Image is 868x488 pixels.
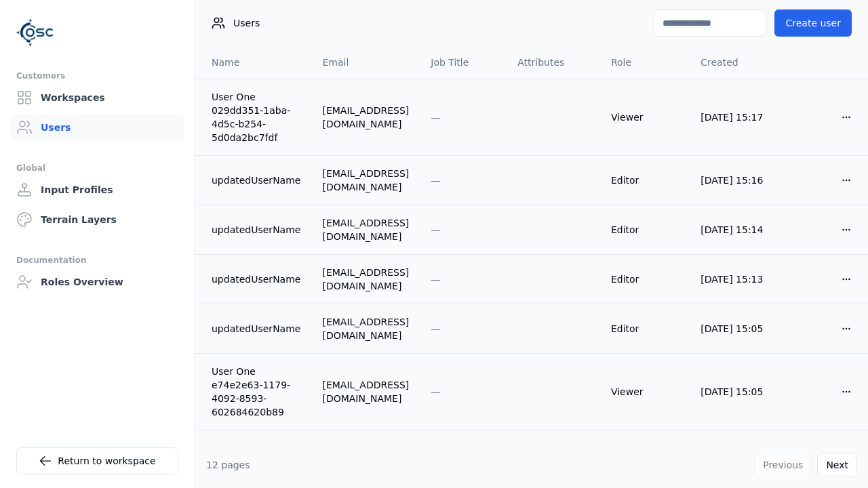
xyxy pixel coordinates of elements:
th: Email [311,46,420,79]
div: [EMAIL_ADDRESS][DOMAIN_NAME] [322,104,409,131]
th: Job Title [420,46,507,79]
span: 12 pages [206,460,250,470]
div: Editor [611,223,679,237]
a: updatedUserName [212,223,300,237]
div: Viewer [611,385,679,399]
span: — [431,274,440,285]
button: Next [817,453,857,477]
span: — [431,175,440,186]
div: Global [16,160,178,176]
a: User One e74e2e63-1179-4092-8593-602684620b89 [212,365,300,419]
div: [DATE] 15:14 [701,223,770,237]
div: Editor [611,272,679,286]
div: Documentation [16,252,178,268]
div: [DATE] 15:16 [701,174,770,187]
a: updatedUserName [212,272,300,286]
img: Logo [16,14,54,52]
div: [EMAIL_ADDRESS][DOMAIN_NAME] [322,216,409,243]
a: Roles Overview [11,268,184,296]
div: [DATE] 15:05 [701,385,770,399]
a: Return to workspace [16,447,178,474]
a: updatedUserName [212,322,300,335]
th: Created [690,46,781,79]
div: [EMAIL_ADDRESS][DOMAIN_NAME] [322,266,409,293]
span: Users [233,16,260,30]
div: [EMAIL_ADDRESS][DOMAIN_NAME] [322,441,409,468]
a: Workspaces [11,84,184,111]
div: Customers [16,68,178,84]
div: [DATE] 15:17 [701,110,770,124]
th: Role [600,46,690,79]
a: Users [11,114,184,141]
div: Viewer [611,110,679,124]
div: [DATE] 15:05 [701,322,770,335]
a: Terrain Layers [11,206,184,233]
div: Editor [611,174,679,187]
span: — [431,386,440,397]
div: [EMAIL_ADDRESS][DOMAIN_NAME] [322,315,409,342]
div: [EMAIL_ADDRESS][DOMAIN_NAME] [322,378,409,405]
div: Editor [611,322,679,335]
span: — [431,224,440,235]
th: Attributes [507,46,600,79]
button: Create user [774,9,852,37]
span: — [431,112,440,123]
a: updatedUserName [212,174,300,187]
a: User One 029dd351-1aba-4d5c-b254-5d0da2bc7fdf [212,90,300,144]
a: Input Profiles [11,176,184,203]
div: [DATE] 15:13 [701,272,770,286]
th: Name [195,46,311,79]
span: — [431,323,440,334]
div: [EMAIL_ADDRESS][DOMAIN_NAME] [322,167,409,194]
